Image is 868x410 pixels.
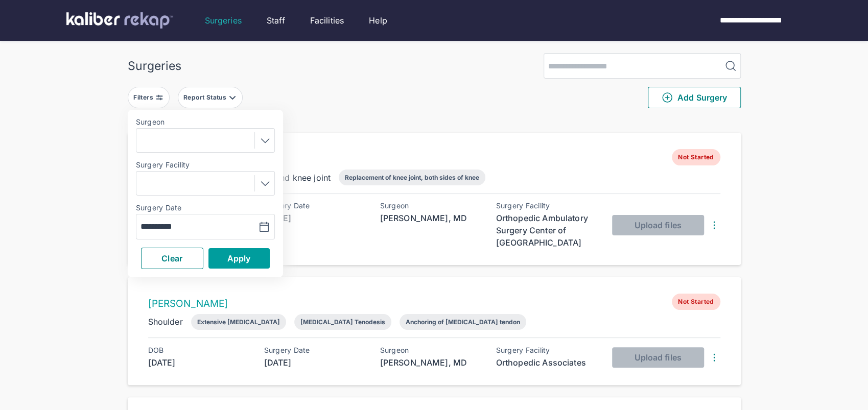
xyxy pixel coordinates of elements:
a: Facilities [310,14,344,27]
a: Surgeries [205,14,242,27]
div: [DATE] [264,212,366,224]
span: Clear [161,253,182,263]
button: Report Status [178,87,243,108]
span: Not Started [672,294,720,310]
div: Surgeries [128,59,181,73]
div: [DATE] [148,356,250,369]
div: Surgery Date [264,346,366,354]
div: [PERSON_NAME], MD [380,356,482,369]
span: Apply [227,253,251,263]
img: DotsThreeVertical.31cb0eda.svg [708,351,720,364]
a: Staff [267,14,285,27]
div: Shoulder [148,316,183,328]
div: Surgeon [380,346,482,354]
div: Surgery Date [264,202,366,210]
div: DOB [148,346,250,354]
img: filter-caret-down-grey.b3560631.svg [228,93,237,102]
div: Surgeon [380,202,482,210]
button: Add Surgery [648,87,741,108]
a: [PERSON_NAME] [148,298,228,309]
div: Extensive [MEDICAL_DATA] [197,318,280,326]
button: Upload files [612,215,704,235]
div: Anchoring of [MEDICAL_DATA] tendon [406,318,520,326]
img: kaliber labs logo [66,12,173,29]
span: Add Surgery [661,91,727,104]
img: MagnifyingGlass.1dc66aab.svg [724,60,737,72]
a: Help [369,14,387,27]
div: Report Status [183,93,228,102]
div: Surgery Facility [496,346,598,354]
div: [PERSON_NAME], MD [380,212,482,224]
div: Orthopedic Ambulatory Surgery Center of [GEOGRAPHIC_DATA] [496,212,598,249]
img: DotsThreeVertical.31cb0eda.svg [708,219,720,231]
img: faders-horizontal-grey.d550dbda.svg [155,93,163,102]
div: [DATE] [264,356,366,369]
div: Filters [133,93,155,102]
label: Surgery Facility [136,161,275,169]
span: Not Started [672,149,720,165]
label: Surgery Date [136,204,275,212]
div: Surgery Facility [496,202,598,210]
div: 2182 entries [128,116,741,129]
button: Filters [128,87,170,108]
img: PlusCircleGreen.5fd88d77.svg [661,91,673,104]
div: Replacement of knee joint, both sides of knee [345,174,479,181]
label: Surgeon [136,118,275,126]
span: Upload files [634,220,681,230]
button: Upload files [612,347,704,368]
div: Orthopedic Associates [496,356,598,369]
button: Apply [208,248,270,269]
button: Clear [141,248,203,269]
span: Upload files [634,352,681,363]
div: [MEDICAL_DATA] Tenodesis [300,318,385,326]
